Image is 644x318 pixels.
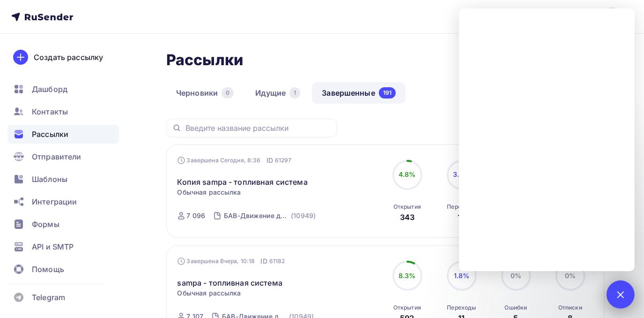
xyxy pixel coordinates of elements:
span: 0% [565,272,576,280]
h2: Рассылки [166,51,243,69]
a: Дашборд [7,80,119,98]
a: Отправители [7,147,119,166]
span: Помощь [32,264,64,275]
div: Открытия [393,304,421,311]
a: Черновики0 [166,82,244,104]
input: Введите название рассылки [185,123,332,133]
div: 0 [222,87,234,98]
span: 61182 [269,257,285,266]
span: Отправители [32,151,81,162]
span: Рассылки [32,129,68,140]
div: БАВ-Движение действующие [224,211,289,220]
a: Идущие1 [245,82,310,104]
span: ID [261,257,267,266]
div: Завершена Сегодня, 8:36 [178,156,292,165]
div: Отписки [558,304,582,311]
div: Ошибки [505,304,527,311]
span: Обычная рассылка [178,188,241,197]
a: Копия sampa - топливная система [178,176,308,188]
span: 61297 [275,156,292,165]
div: 191 [379,87,396,98]
a: [EMAIL_ADDRESS][DOMAIN_NAME] [482,8,633,26]
div: 343 [400,212,415,223]
span: 3.4% [453,170,470,178]
span: API и SMTP [32,241,74,252]
div: Открытия [393,203,421,211]
span: Дашборд [32,83,67,95]
span: Формы [32,219,59,230]
span: Контакты [32,106,68,117]
a: Завершенные191 [312,82,406,104]
span: 4.8% [399,170,416,178]
div: 7 096 [187,211,206,220]
span: Шаблоны [32,174,67,185]
a: Шаблоны [7,170,119,189]
a: БАВ-Движение действующие (10949) [223,208,317,223]
span: 0% [511,272,521,280]
span: Интеграции [32,196,77,207]
a: Формы [7,215,119,234]
span: 1.8% [454,272,470,280]
div: Завершена Вчера, 10:18 [178,257,285,266]
div: (10949) [291,211,316,220]
div: Создать рассылку [34,52,103,63]
span: ID [266,156,273,165]
div: Переходы [447,203,476,211]
div: Переходы [447,304,476,311]
div: 1 [289,87,300,98]
a: Контакты [7,102,119,121]
span: Telegram [32,292,65,303]
div: 12 [458,212,466,223]
span: 8.3% [399,272,416,280]
span: Обычная рассылка [178,288,241,298]
a: sampa - топливная система [178,277,283,288]
a: Рассылки [7,125,119,144]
